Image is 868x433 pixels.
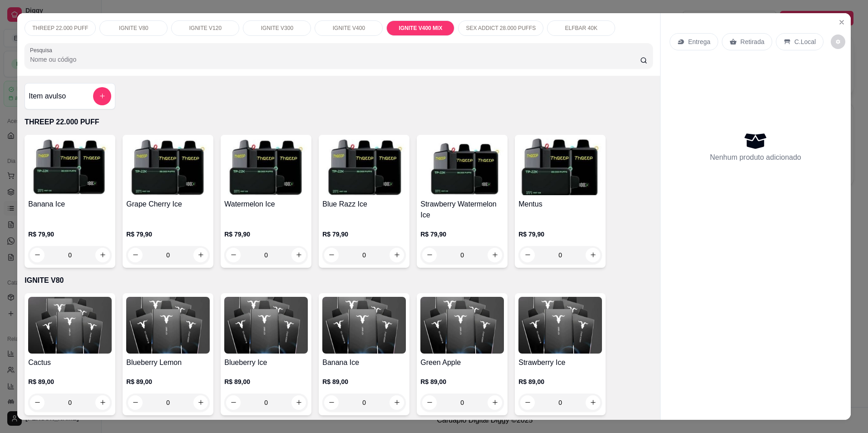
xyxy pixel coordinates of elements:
button: increase-product-quantity [488,395,502,410]
h4: Watermelon Ice [224,199,308,210]
p: THREEP 22.000 PUFF [32,25,88,32]
img: product-image [322,138,406,195]
button: decrease-product-quantity [30,395,44,410]
h4: Strawberry Ice [518,357,602,368]
button: decrease-product-quantity [30,248,44,262]
button: increase-product-quantity [193,248,208,262]
button: decrease-product-quantity [422,395,437,410]
p: IGNITE V80 [119,25,148,32]
p: R$ 89,00 [126,377,210,386]
button: decrease-product-quantity [831,34,845,49]
h4: Blue Razz Ice [322,199,406,210]
h4: Banana Ice [28,199,112,210]
p: THREEP 22.000 PUFF [25,117,653,128]
button: increase-product-quantity [291,248,306,262]
button: increase-product-quantity [193,395,208,410]
button: decrease-product-quantity [128,248,143,262]
button: increase-product-quantity [390,248,404,262]
button: increase-product-quantity [586,248,600,262]
p: ELFBAR 40K [565,25,597,32]
h4: Item avulso [29,91,66,102]
button: increase-product-quantity [291,395,306,410]
button: add-separate-item [93,87,111,105]
button: Close [834,15,849,30]
img: product-image [28,138,112,195]
img: product-image [126,138,210,195]
img: product-image [420,297,504,354]
p: R$ 79,90 [420,230,504,239]
h4: Mentus [518,199,602,210]
p: R$ 79,90 [28,230,112,239]
p: R$ 89,00 [322,377,406,386]
img: product-image [420,138,504,195]
img: product-image [224,138,308,195]
img: product-image [322,297,406,354]
p: C.Local [794,37,816,46]
h4: Cactus [28,357,112,368]
button: decrease-product-quantity [520,395,535,410]
p: Retirada [740,37,764,46]
p: R$ 89,00 [224,377,308,386]
p: R$ 79,90 [518,230,602,239]
button: decrease-product-quantity [422,248,437,262]
button: decrease-product-quantity [324,248,339,262]
button: decrease-product-quantity [226,248,241,262]
h4: Blueberry Lemon [126,357,210,368]
h4: Green Apple [420,357,504,368]
h4: Grape Cherry Ice [126,199,210,210]
p: R$ 89,00 [28,377,112,386]
p: IGNITE V300 [261,25,293,32]
h4: Banana Ice [322,357,406,368]
img: product-image [28,297,112,354]
p: IGNITE V80 [25,275,653,286]
p: Nenhum produto adicionado [710,152,801,163]
button: increase-product-quantity [488,248,502,262]
button: decrease-product-quantity [226,395,241,410]
p: IGNITE V120 [189,25,222,32]
img: product-image [224,297,308,354]
p: R$ 89,00 [420,377,504,386]
button: decrease-product-quantity [324,395,339,410]
p: R$ 89,00 [518,377,602,386]
p: R$ 79,90 [322,230,406,239]
p: R$ 79,90 [224,230,308,239]
img: product-image [126,297,210,354]
label: Pesquisa [30,46,55,54]
p: IGNITE V400 [333,25,365,32]
button: increase-product-quantity [95,395,110,410]
h4: Strawberry Watermelon Ice [420,199,504,221]
h4: Blueberry Ice [224,357,308,368]
p: R$ 79,90 [126,230,210,239]
button: decrease-product-quantity [128,395,143,410]
p: Entrega [688,37,710,46]
img: product-image [518,297,602,354]
p: IGNITE V400 MIX [399,25,442,32]
button: decrease-product-quantity [520,248,535,262]
img: product-image [518,138,602,195]
button: increase-product-quantity [95,248,110,262]
button: increase-product-quantity [390,395,404,410]
p: SEX ADDICT 28.000 PUFFS [466,25,536,32]
button: increase-product-quantity [586,395,600,410]
input: Pesquisa [30,55,640,64]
